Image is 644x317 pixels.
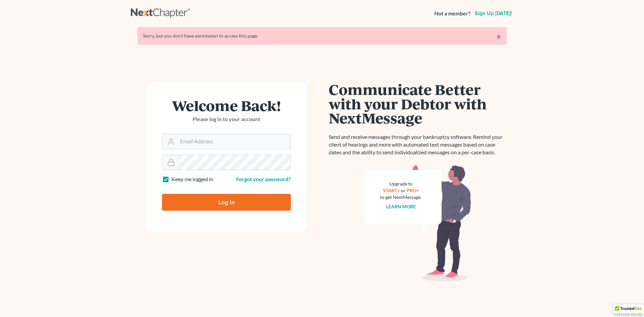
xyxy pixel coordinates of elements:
input: Email Address [177,134,290,149]
p: Please log in to your account [162,115,291,123]
span: or [401,188,406,193]
div: to get NextMessage. [380,194,422,201]
div: Upgrade to [380,180,422,187]
label: Keep me logged in [171,175,213,183]
strong: Not a member? [434,10,471,17]
img: nextmessage_bg-59042aed3d76b12b5cd301f8e5b87938c9018125f34e5fa2b7a6b67550977c72.svg [364,164,471,282]
div: Sorry, but you don't have permission to access this page [143,33,501,39]
div: TrustedSite Certified [613,304,644,317]
p: Send and receive messages through your bankruptcy software. Remind your client of hearings and mo... [329,133,506,156]
h1: Welcome Back! [162,98,291,113]
a: Forgot your password? [236,176,291,182]
a: Sign up [DATE]! [473,11,513,16]
a: Learn more [386,204,416,209]
a: × [496,33,501,41]
h1: Communicate Better with your Debtor with NextMessage [329,82,506,125]
a: START+ [383,188,400,193]
a: PRO+ [407,188,419,193]
input: Log In [162,194,291,211]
